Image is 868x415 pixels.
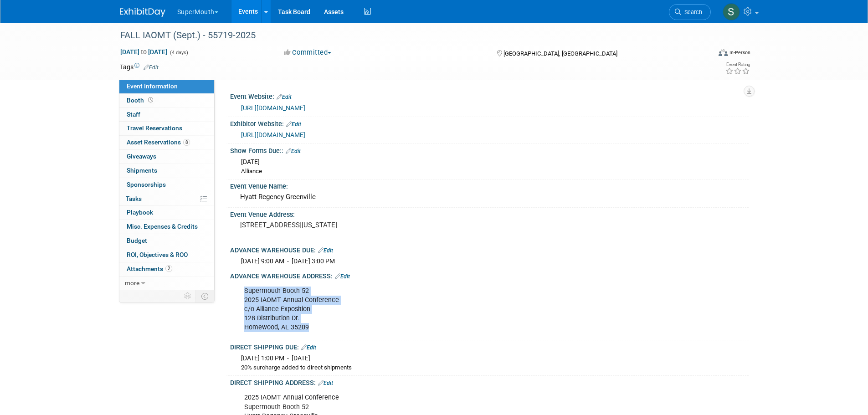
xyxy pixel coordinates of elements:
a: Edit [335,273,350,280]
div: Supermouth Booth 52 2025 IAOMT Annual Conference c/o Alliance Exposition 128 Distribution Dr. Hom... [238,282,648,337]
a: Event Information [119,80,214,93]
div: Alliance [241,167,742,176]
a: Playbook [119,206,214,220]
span: Shipments [127,167,157,174]
a: Search [669,4,711,20]
div: Event Rating [725,62,750,67]
div: Exhibitor Website: [230,117,749,129]
div: Event Venue Address: [230,208,749,219]
a: Budget [119,234,214,248]
td: Tags [120,62,159,72]
span: 8 [183,139,190,146]
a: ROI, Objectives & ROO [119,248,214,262]
a: Sponsorships [119,178,214,192]
img: Sam Murphy [723,3,740,20]
span: [GEOGRAPHIC_DATA], [GEOGRAPHIC_DATA] [503,50,617,57]
a: Edit [144,64,159,71]
div: Event Format [657,47,751,61]
div: Event Website: [230,90,749,102]
div: ADVANCE WAREHOUSE DUE: [230,243,749,255]
a: Giveaways [119,150,214,164]
td: Personalize Event Tab Strip [180,290,196,302]
a: Misc. Expenses & Credits [119,220,214,234]
span: Event Information [127,82,178,90]
a: Booth [119,94,214,108]
span: Budget [127,237,147,244]
a: Edit [277,94,292,100]
a: Edit [286,148,301,154]
a: Asset Reservations8 [119,136,214,149]
div: In-Person [729,49,750,56]
div: FALL IAOMT (Sept.) - 55719-2025 [117,27,697,44]
a: Edit [301,344,316,351]
span: Playbook [127,209,153,216]
img: ExhibitDay [120,8,165,17]
span: Travel Reservations [127,124,182,132]
div: ADVANCE WAREHOUSE ADDRESS: [230,269,749,281]
span: 2 [165,265,172,272]
a: Tasks [119,192,214,206]
a: Travel Reservations [119,122,214,135]
span: Tasks [126,195,142,202]
a: Edit [318,380,333,386]
a: Shipments [119,164,214,178]
span: Giveaways [127,153,156,160]
a: Attachments2 [119,262,214,276]
span: Asset Reservations [127,138,190,146]
div: Hyatt Regency Greenville [237,190,742,204]
span: (4 days) [169,50,188,56]
span: to [139,48,148,56]
div: Event Venue Name: [230,179,749,191]
span: [DATE] 1:00 PM - [DATE] [241,354,310,362]
div: DIRECT SHIPPING DUE: [230,340,749,352]
span: Staff [127,111,140,118]
a: more [119,277,214,290]
img: Format-Inperson.png [719,49,728,56]
span: ROI, Objectives & ROO [127,251,188,258]
div: DIRECT SHIPPING ADDRESS: [230,376,749,388]
span: [DATE] [DATE] [120,48,168,56]
pre: [STREET_ADDRESS][US_STATE] [240,221,436,229]
a: Staff [119,108,214,122]
span: [DATE] [241,158,260,165]
a: [URL][DOMAIN_NAME] [241,104,305,112]
td: Toggle Event Tabs [195,290,214,302]
a: [URL][DOMAIN_NAME] [241,131,305,138]
div: 20% surcharge added to direct shipments [241,364,742,372]
a: Edit [286,121,301,128]
span: Sponsorships [127,181,166,188]
span: Booth [127,97,155,104]
span: Booth not reserved yet [146,97,155,103]
span: Misc. Expenses & Credits [127,223,198,230]
button: Committed [281,48,335,57]
span: [DATE] 9:00 AM - [DATE] 3:00 PM [241,257,335,265]
span: Attachments [127,265,172,272]
span: more [125,279,139,287]
a: Edit [318,247,333,254]
div: Show Forms Due:: [230,144,749,156]
span: Search [681,9,702,15]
